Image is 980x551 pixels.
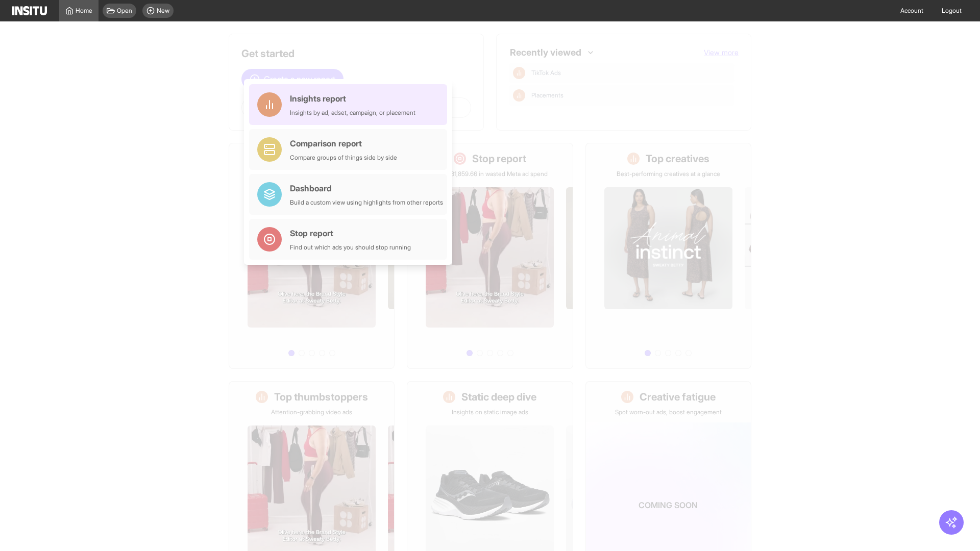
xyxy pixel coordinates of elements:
[76,7,92,15] span: Home
[157,7,169,15] span: New
[290,198,443,207] div: Build a custom view using highlights from other reports
[290,182,443,194] div: Dashboard
[117,7,132,15] span: Open
[290,92,415,105] div: Insights report
[290,243,411,252] div: Find out which ads you should stop running
[290,154,397,162] div: Compare groups of things side by side
[290,109,415,117] div: Insights by ad, adset, campaign, or placement
[290,227,411,239] div: Stop report
[12,6,47,15] img: Logo
[290,137,397,149] div: Comparison report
